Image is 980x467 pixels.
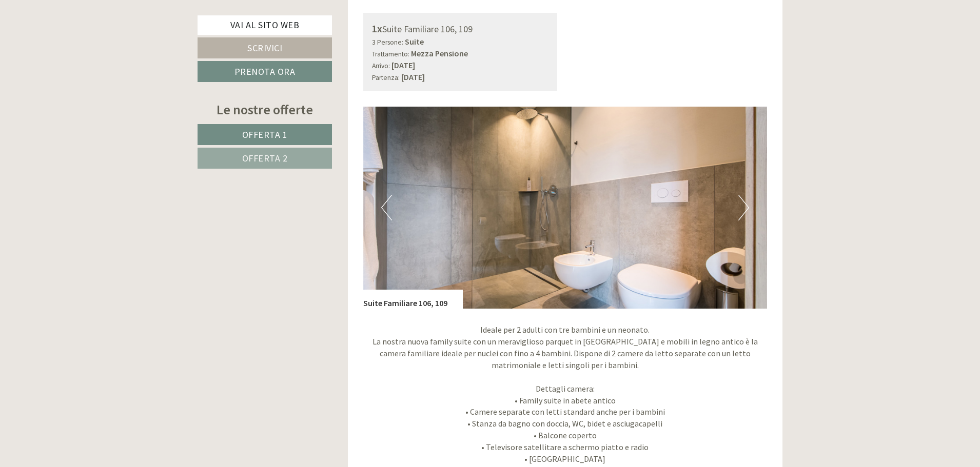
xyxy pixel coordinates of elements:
small: Arrivo: [372,62,390,70]
small: Trattamento: [372,50,409,58]
div: Le nostre offerte [198,100,332,119]
img: image [363,107,768,309]
div: Suite Familiare 106, 109 [363,290,463,309]
b: Mezza Pensione [411,48,468,58]
span: Offerta 2 [242,152,288,164]
small: Partenza: [372,73,400,82]
div: lunedì [183,8,222,25]
button: Invia [350,267,405,288]
div: Buon giorno, come possiamo aiutarla? [8,28,156,59]
a: Prenota ora [198,61,332,82]
a: Vai al sito web [198,15,332,35]
span: Offerta 1 [242,129,288,140]
button: Next [738,195,749,220]
b: [DATE] [401,72,425,82]
small: 09:52 [15,50,151,57]
button: Previous [381,195,392,220]
small: 3 Persone: [372,38,403,47]
b: [DATE] [391,60,415,70]
div: Inso Sonnenheim [15,30,151,38]
a: Scrivici [198,37,332,58]
div: Suite Familiare 106, 109 [372,22,549,36]
b: 1x [372,22,382,35]
b: Suite [405,36,424,47]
